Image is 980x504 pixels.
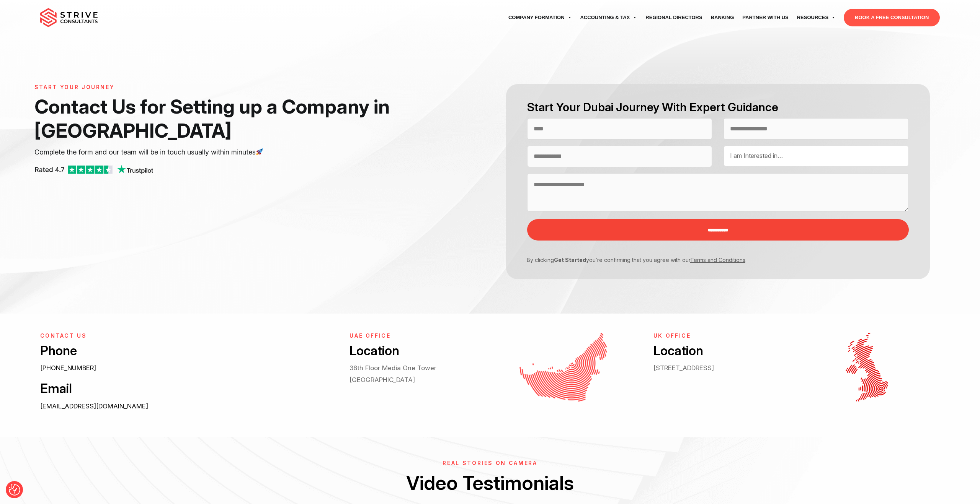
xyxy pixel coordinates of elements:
[730,152,783,159] span: I am Interested in…
[690,257,745,263] a: Terms and Conditions
[34,94,426,143] h1: Contact Us for Setting up a Company in [GEOGRAPHIC_DATA]
[707,7,738,28] a: Banking
[653,362,788,374] p: [STREET_ADDRESS]
[846,333,888,402] img: Get in touch
[521,256,903,264] p: By clicking you’re confirming that you agree with our .
[9,484,20,496] button: Consent Preferences
[504,7,576,28] a: Company Formation
[40,333,333,339] h6: CONTACT US
[34,84,426,91] h6: START YOUR JOURNEY
[350,333,484,339] h6: UAE OFFICE
[40,364,96,372] a: [PHONE_NUMBER]
[40,402,148,410] a: [EMAIL_ADDRESS][DOMAIN_NAME]
[350,342,484,359] h3: Location
[256,148,263,155] img: 🚀
[9,484,20,496] img: Revisit consent button
[641,7,706,28] a: Regional Directors
[844,9,940,26] a: BOOK A FREE CONSULTATION
[554,257,586,263] strong: Get Started
[40,342,333,359] h3: Phone
[40,8,98,27] img: main-logo.svg
[793,7,840,28] a: Resources
[40,380,333,397] h3: Email
[738,7,792,28] a: Partner with Us
[527,99,909,115] h2: Start Your Dubai Journey With Expert Guidance
[653,342,788,359] h3: Location
[576,7,642,28] a: Accounting & Tax
[653,333,788,339] h6: UK Office
[350,362,484,385] p: 38th Floor Media One Tower [GEOGRAPHIC_DATA]
[34,146,426,158] p: Complete the form and our team will be in touch usually within minutes
[490,84,946,279] form: Contact form
[519,333,607,402] img: Get in touch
